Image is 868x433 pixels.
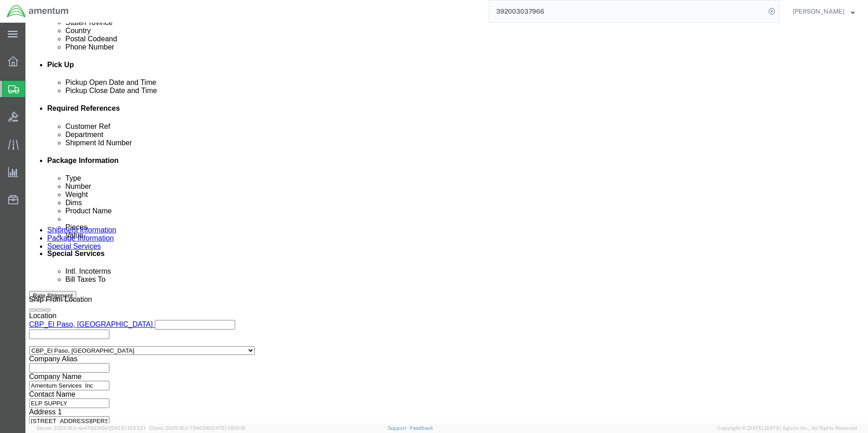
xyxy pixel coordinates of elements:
[793,6,844,16] span: James Barragan
[110,425,145,431] span: [DATE] 10:23:21
[149,425,246,431] span: Client: 2025.18.0-7346316
[717,424,857,432] span: Copyright © [DATE]-[DATE] Agistix Inc., All Rights Reserved
[792,6,855,17] button: [PERSON_NAME]
[210,425,246,431] span: [DATE] 08:10:16
[410,425,433,431] a: Feedback
[489,0,765,22] input: Search for shipment number, reference number
[6,5,69,18] img: logo
[388,425,410,431] a: Support
[25,23,868,423] iframe: FS Legacy Container
[36,425,145,431] span: Server: 2025.18.0-4e47823f9d1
